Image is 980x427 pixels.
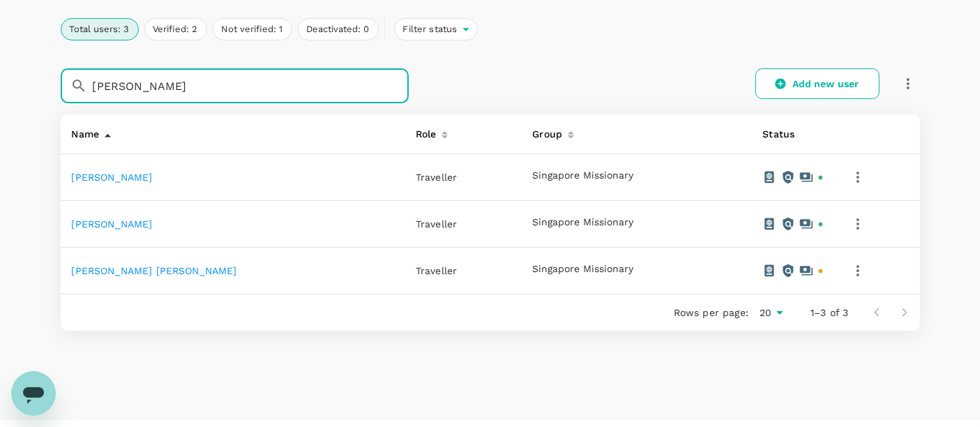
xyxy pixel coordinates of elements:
[532,170,633,181] button: Singapore Missionary
[213,18,292,40] button: Not verified: 1
[532,217,633,228] button: Singapore Missionary
[93,68,409,103] input: Search for a user
[674,306,748,320] p: Rows per page:
[72,172,153,183] a: [PERSON_NAME]
[66,120,100,142] div: Name
[72,265,237,276] a: [PERSON_NAME] [PERSON_NAME]
[532,264,633,275] button: Singapore Missionary
[755,68,880,99] a: Add new user
[410,120,437,142] div: Role
[416,265,457,276] span: Traveller
[527,120,562,142] div: Group
[11,371,56,416] iframe: Button to launch messaging window
[298,18,379,40] button: Deactivated: 0
[416,218,457,230] span: Traveller
[144,18,207,40] button: Verified: 2
[416,172,457,183] span: Traveller
[811,306,848,320] p: 1–3 of 3
[394,18,478,40] div: Filter status
[72,218,153,230] a: [PERSON_NAME]
[751,114,835,154] th: Status
[754,303,788,323] div: 20
[61,18,139,40] button: Total users: 3
[395,23,463,36] span: Filter status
